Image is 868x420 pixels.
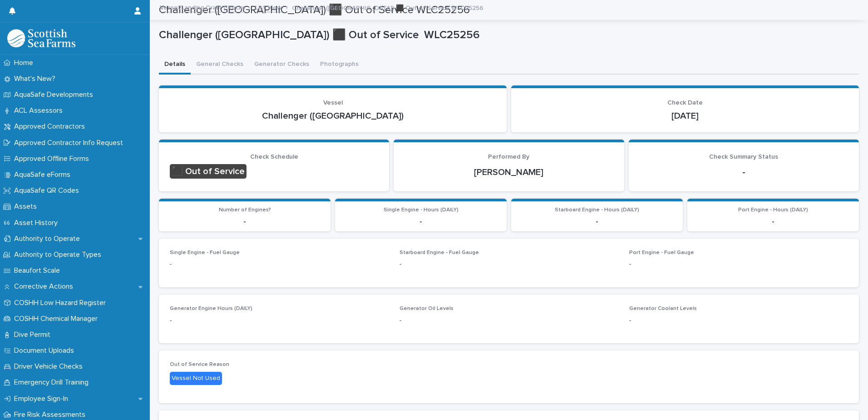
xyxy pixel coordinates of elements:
p: - [340,217,501,226]
button: General Checks [191,55,249,75]
span: Generator Oil Levels [399,306,454,311]
p: Challenger ([GEOGRAPHIC_DATA]) ⬛️ Out of Service WLC25256 [292,2,483,12]
p: - [629,260,848,269]
button: Details [159,55,191,75]
p: Corrective Actions [10,282,80,291]
p: - [517,217,677,226]
button: Generator Checks [249,55,315,75]
img: bPIBxiqnSb2ggTQWdOVV [7,29,75,47]
p: Approved Offline Forms [10,155,96,163]
span: Check Schedule [250,154,298,160]
p: - [170,260,389,269]
p: AquaSafe QR Codes [10,186,86,195]
span: Single Engine - Fuel Gauge [170,250,240,255]
p: Emergency Drill Training [10,378,96,387]
span: Number of Engines? [219,207,271,213]
p: - [170,316,389,325]
p: AquaSafe eForms [10,170,78,179]
p: Challenger ([GEOGRAPHIC_DATA]) [170,110,496,121]
span: Vessel [323,100,343,106]
p: [DATE] [522,110,848,121]
p: Dive Permit [10,330,58,339]
div: Vessel Not Used [170,372,222,385]
p: COSHH Chemical Manager [10,315,105,323]
span: Single Engine - Hours (DAILY) [384,207,459,213]
p: AquaSafe Developments [10,90,100,99]
p: Authority to Operate Types [10,250,108,259]
p: - [640,167,848,178]
p: Document Uploads [10,346,81,355]
span: Check Date [667,100,703,106]
span: Performed By [488,154,529,160]
span: Check Summary Status [709,154,778,160]
p: Beaufort Scale [10,266,67,275]
p: COSHH Low Hazard Register [10,299,113,307]
p: Approved Contractor Info Request [10,139,130,147]
span: Port Engine - Hours (DAILY) [738,207,808,213]
div: ⬛️ Out of Service [170,164,247,179]
p: Asset History [10,219,65,227]
span: Port Engine - Fuel Gauge [629,250,694,255]
p: Employee Sign-In [10,395,75,403]
a: Vessel/Landing Craft Checks [160,2,245,12]
p: Authority to Operate [10,235,87,243]
p: Approved Contractors [10,122,92,131]
span: Generator Coolant Levels [629,306,697,311]
p: - [399,260,618,269]
p: - [164,217,325,226]
p: Driver Vehicle Checks [10,362,90,371]
span: Generator Engine Hours (DAILY) [170,306,252,311]
p: - [399,316,618,325]
p: What's New? [10,75,63,83]
p: - [693,217,853,226]
span: Starboard Engine - Hours (DAILY) [555,207,639,213]
p: - [629,316,848,325]
p: Fire Risk Assessments [10,410,93,419]
button: Photographs [315,55,364,75]
p: Assets [10,202,44,211]
p: Home [10,59,40,67]
p: ACL Assessors [10,106,70,115]
span: Out of Service Reason [170,362,229,367]
span: Starboard Engine - Fuel Gauge [399,250,479,255]
a: List View [255,2,282,12]
p: [PERSON_NAME] [404,167,613,178]
p: Challenger ([GEOGRAPHIC_DATA]) ⬛️ Out of Service WLC25256 [159,29,855,42]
